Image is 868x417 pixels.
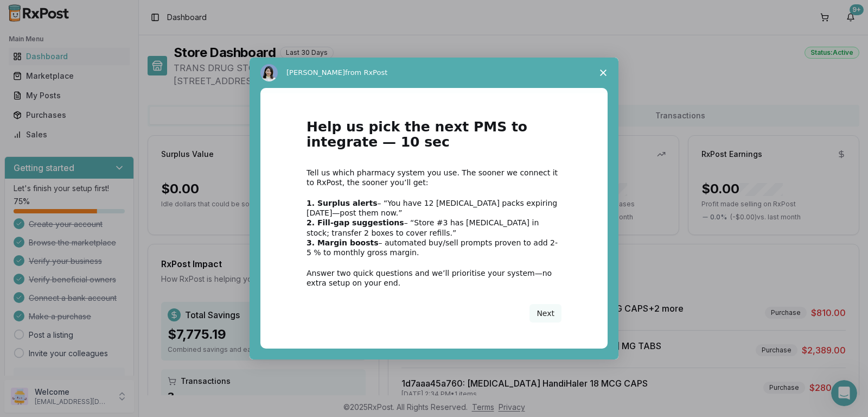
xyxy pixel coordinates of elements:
button: Next [529,304,561,323]
div: – “Store #3 has [MEDICAL_DATA] in stock; transfer 2 boxes to cover refills.” [307,218,561,237]
div: Tell us which pharmacy system you use. The sooner we connect it to RxPost, the sooner you’ll get: [307,168,561,187]
div: Answer two quick questions and we’ll prioritise your system—no extra setup on your end. [307,268,561,288]
div: – automated buy/sell prompts proven to add 2-5 % to monthly gross margin. [307,238,561,257]
span: Close survey [588,58,618,88]
b: 1. Surplus alerts [307,199,378,207]
b: 2. Fill-gap suggestions [307,218,404,227]
h1: Help us pick the next PMS to integrate — 10 sec [307,119,561,157]
div: – “You have 12 [MEDICAL_DATA] packs expiring [DATE]—post them now.” [307,198,561,218]
b: 3. Margin boosts [307,238,379,247]
span: [PERSON_NAME] [286,68,345,77]
span: from RxPost [345,68,387,77]
img: Profile image for Alice [260,64,278,81]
